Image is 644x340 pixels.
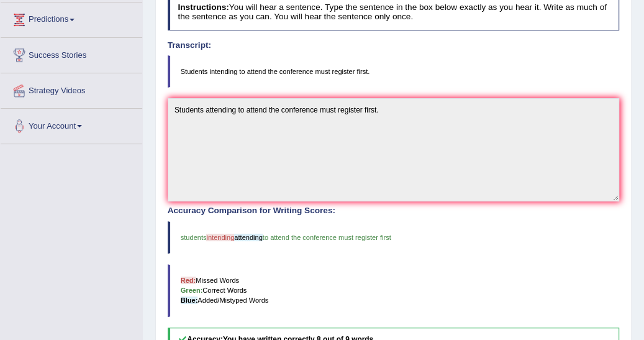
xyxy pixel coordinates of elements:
b: Red: [181,277,196,284]
a: Strategy Videos [1,73,142,104]
b: Blue: [181,296,198,304]
a: Predictions [1,2,142,34]
b: Instructions: [178,2,229,12]
h4: Accuracy Comparison for Writing Scores: [168,206,620,216]
b: Green: [181,287,203,294]
a: Success Stories [1,38,142,69]
span: attending [234,234,262,241]
span: students [181,234,207,241]
span: intending [206,234,234,241]
h4: Transcript: [168,41,620,50]
a: Your Account [1,109,142,140]
blockquote: Students intending to attend the conference must register first. [168,55,620,88]
span: to attend the conference must register first [263,234,391,241]
blockquote: Missed Words Correct Words Added/Mistyped Words [168,264,620,317]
